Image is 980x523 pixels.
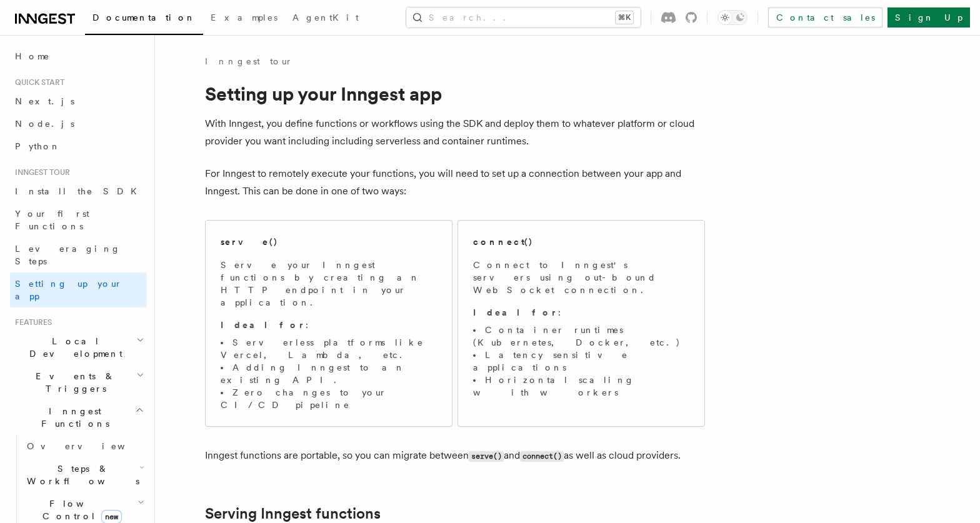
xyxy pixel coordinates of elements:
span: Features [10,317,52,327]
a: Sign Up [887,7,970,27]
a: Install the SDK [10,180,147,202]
code: serve() [469,451,504,462]
span: Install the SDK [15,186,144,196]
span: Python [15,141,61,151]
button: Local Development [10,330,147,365]
span: Inngest tour [10,167,70,177]
span: Inngest Functions [10,405,135,430]
a: serve()Serve your Inngest functions by creating an HTTP endpoint in your application.Ideal for:Se... [205,220,452,427]
p: Connect to Inngest's servers using out-bound WebSocket connection. [473,259,689,296]
a: AgentKit [285,4,366,34]
span: Quick start [10,77,64,87]
li: Zero changes to your CI/CD pipeline [221,386,437,411]
span: Steps & Workflows [22,462,139,487]
a: Your first Functions [10,202,147,237]
span: Documentation [92,12,196,22]
a: Contact sales [768,7,882,27]
li: Latency sensitive applications [473,349,689,374]
h2: serve() [221,236,278,248]
strong: Ideal for [221,320,306,330]
a: Serving Inngest functions [205,505,381,522]
span: Home [15,50,50,62]
li: Horizontal scaling with workers [473,374,689,399]
a: Leveraging Steps [10,237,147,272]
span: Flow Control [22,497,137,522]
h1: Setting up your Inngest app [205,82,705,105]
span: Events & Triggers [10,370,136,395]
button: Events & Triggers [10,365,147,400]
span: AgentKit [292,12,359,22]
li: Adding Inngest to an existing API. [221,361,437,386]
kbd: ⌘K [616,11,633,24]
button: Steps & Workflows [22,457,147,492]
a: Documentation [85,4,203,35]
a: Inngest tour [205,55,292,67]
strong: Ideal for [473,307,558,317]
p: Inngest functions are portable, so you can migrate between and as well as cloud providers. [205,447,705,465]
span: Overview [27,441,156,451]
a: connect()Connect to Inngest's servers using out-bound WebSocket connection.Ideal for:Container ru... [457,220,705,427]
a: Python [10,135,147,157]
p: : [473,306,689,319]
button: Toggle dark mode [717,10,747,25]
code: connect() [520,451,564,462]
p: For Inngest to remotely execute your functions, you will need to set up a connection between your... [205,165,705,200]
button: Search...⌘K [406,7,641,27]
p: : [221,319,437,331]
span: Examples [211,12,277,22]
li: Container runtimes (Kubernetes, Docker, etc.) [473,324,689,349]
a: Node.js [10,112,147,135]
button: Inngest Functions [10,400,147,435]
span: Local Development [10,335,136,360]
span: Leveraging Steps [15,244,121,266]
span: Node.js [15,119,74,129]
a: Next.js [10,90,147,112]
span: Your first Functions [15,209,89,231]
a: Overview [22,435,147,457]
span: Next.js [15,96,74,106]
h2: connect() [473,236,533,248]
a: Home [10,45,147,67]
li: Serverless platforms like Vercel, Lambda, etc. [221,336,437,361]
a: Examples [203,4,285,34]
p: Serve your Inngest functions by creating an HTTP endpoint in your application. [221,259,437,309]
span: Setting up your app [15,279,122,301]
a: Setting up your app [10,272,147,307]
p: With Inngest, you define functions or workflows using the SDK and deploy them to whatever platfor... [205,115,705,150]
